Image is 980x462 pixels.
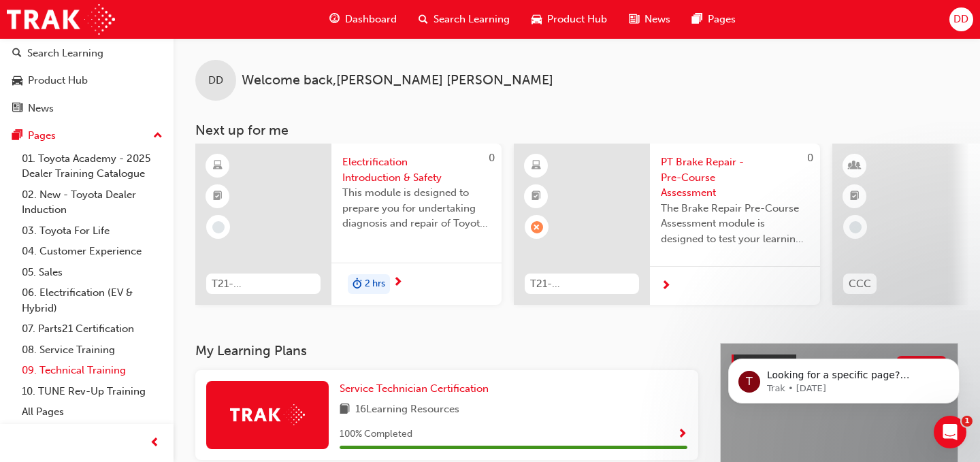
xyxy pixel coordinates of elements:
[530,276,634,292] span: T21-PTCH_BR_PRE_EXAM
[5,68,168,93] a: Product Hub
[618,5,681,33] a: news-iconNews
[195,144,502,305] a: 0T21-FOD_HVIS_PREREQElectrification Introduction & SafetyThis module is designed to prepare you f...
[12,75,22,87] span: car-icon
[16,220,168,242] a: 03. Toyota For Life
[408,5,521,33] a: search-iconSearch Learning
[16,184,168,220] a: 02. New - Toyota Dealer Induction
[850,157,860,175] span: learningResourceType_INSTRUCTOR_LED-icon
[7,4,115,35] img: Trak
[681,5,747,33] a: pages-iconPages
[434,12,510,27] span: Search Learning
[150,435,160,452] span: prev-icon
[629,11,639,28] span: news-icon
[849,221,862,233] span: learningRecordVerb_NONE-icon
[849,276,871,292] span: CCC
[195,343,698,359] h3: My Learning Plans
[353,276,362,293] span: duration-icon
[532,188,541,205] span: booktick-icon
[16,241,168,262] a: 04. Customer Experience
[934,416,966,448] iframe: Intercom live chat
[318,5,408,33] a: guage-iconDashboard
[16,381,168,402] a: 10. TUNE Rev-Up Training
[677,426,687,443] button: Show Progress
[514,144,820,305] a: 0T21-PTCH_BR_PRE_EXAMPT Brake Repair - Pre-Course AssessmentThe Brake Repair Pre-Course Assessmen...
[208,73,223,88] span: DD
[708,330,980,425] iframe: Intercom notifications message
[16,401,168,423] a: All Pages
[12,103,22,115] span: news-icon
[365,276,385,292] span: 2 hrs
[12,130,22,142] span: pages-icon
[16,282,168,318] a: 06. Electrification (EV & Hybrid)
[340,401,350,418] span: book-icon
[962,416,973,427] span: 1
[345,12,397,27] span: Dashboard
[5,10,168,123] button: DashboardSearch LearningProduct HubNews
[807,152,813,164] span: 0
[5,123,168,148] button: Pages
[661,201,809,247] span: The Brake Repair Pre-Course Assessment module is designed to test your learning and understanding...
[153,127,163,145] span: up-icon
[28,101,54,116] div: News
[16,148,168,184] a: 01. Toyota Academy - 2025 Dealer Training Catalogue
[5,96,168,121] a: News
[340,382,489,395] span: Service Technician Certification
[661,280,671,293] span: next-icon
[949,7,973,31] button: DD
[212,276,315,292] span: T21-FOD_HVIS_PREREQ
[547,12,607,27] span: Product Hub
[28,73,88,88] div: Product Hub
[27,46,103,61] div: Search Learning
[489,152,495,164] span: 0
[230,404,305,425] img: Trak
[953,12,968,27] span: DD
[16,340,168,361] a: 08. Service Training
[355,401,459,418] span: 16 Learning Resources
[532,157,541,175] span: learningResourceType_ELEARNING-icon
[532,11,542,28] span: car-icon
[340,381,494,397] a: Service Technician Certification
[28,128,56,144] div: Pages
[16,318,168,340] a: 07. Parts21 Certification
[16,262,168,283] a: 05. Sales
[677,429,687,441] span: Show Progress
[661,154,809,201] span: PT Brake Repair - Pre-Course Assessment
[213,157,223,175] span: learningResourceType_ELEARNING-icon
[692,11,702,28] span: pages-icon
[340,427,412,442] span: 100 % Completed
[393,277,403,289] span: next-icon
[212,221,225,233] span: learningRecordVerb_NONE-icon
[644,12,670,27] span: News
[329,11,340,28] span: guage-icon
[16,360,168,381] a: 09. Technical Training
[242,73,553,88] span: Welcome back , [PERSON_NAME] [PERSON_NAME]
[12,48,22,60] span: search-icon
[174,122,980,138] h3: Next up for me
[521,5,618,33] a: car-iconProduct Hub
[531,221,543,233] span: learningRecordVerb_FAIL-icon
[708,12,736,27] span: Pages
[213,188,223,205] span: booktick-icon
[342,154,491,185] span: Electrification Introduction & Safety
[850,188,860,205] span: booktick-icon
[342,185,491,231] span: This module is designed to prepare you for undertaking diagnosis and repair of Toyota & Lexus Ele...
[5,41,168,66] a: Search Learning
[419,11,428,28] span: search-icon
